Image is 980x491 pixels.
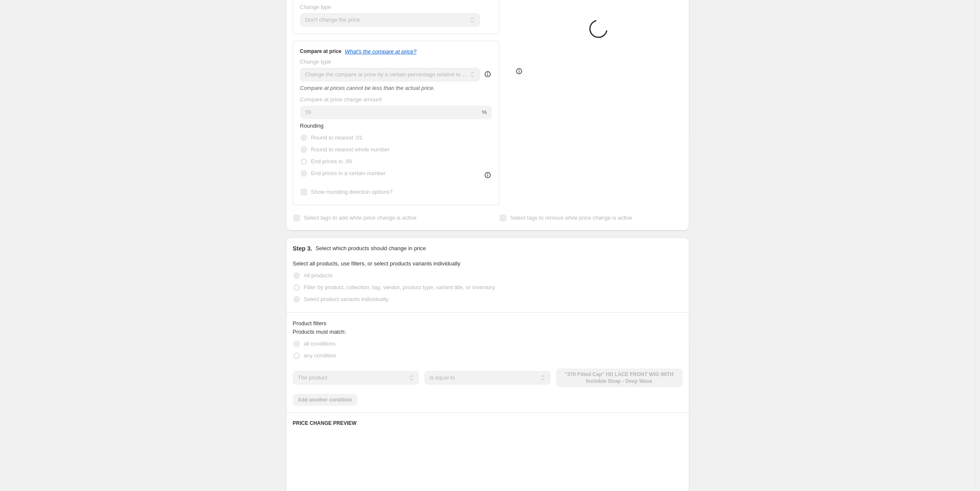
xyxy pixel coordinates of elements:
span: Round to nearest whole number [311,146,390,153]
div: Product filters [293,319,682,328]
span: Change type [300,4,331,10]
span: % [482,109,487,115]
input: 20 [300,106,480,119]
span: Round to nearest .01 [311,134,362,141]
span: End prices in .99 [311,158,352,165]
span: Rounding [300,123,324,129]
h2: Step 3. [293,244,312,253]
span: Show rounding direction options? [311,189,393,195]
h3: Compare at price [300,48,342,55]
span: Filter by product, collection, tag, vendor, product type, variant title, or inventory [304,284,495,290]
span: any condition [304,352,337,359]
span: All products [304,272,333,279]
span: Compare at price change amount [300,96,382,103]
span: Products must match: [293,329,346,335]
button: What's the compare at price? [345,48,417,55]
p: Select which products should change in price [315,244,426,253]
span: Select product variants individually [304,296,388,302]
span: Change type [300,59,331,65]
span: all conditions [304,340,336,347]
div: help [483,70,492,78]
h6: PRICE CHANGE PREVIEW [293,420,682,427]
span: End prices in a certain number [311,170,386,176]
span: Select tags to remove while price change is active [510,215,632,221]
span: Select all products, use filters, or select products variants individually [293,260,461,267]
span: Select tags to add while price change is active [304,215,417,221]
i: Compare at prices cannot be less than the actual price. [300,85,435,91]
